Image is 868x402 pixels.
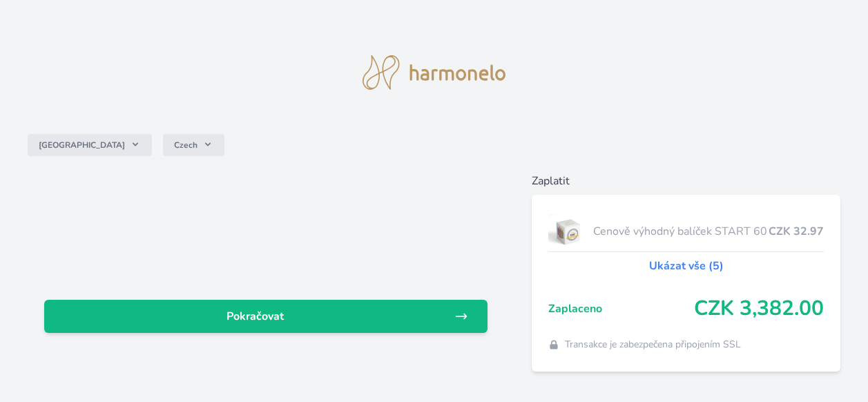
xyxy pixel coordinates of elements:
a: Pokračovat [44,300,488,333]
a: Ukázat vše (5) [649,258,724,274]
img: start.jpg [548,214,588,249]
button: [GEOGRAPHIC_DATA] [28,134,152,156]
span: CZK 32.97 [769,223,824,240]
span: Zaplaceno [548,300,694,317]
span: Pokračovat [55,308,454,325]
span: CZK 3,382.00 [694,296,824,321]
span: Cenově výhodný balíček START 60 [593,223,769,240]
h6: Zaplatit [532,173,840,189]
button: Czech [163,134,224,156]
img: logo.svg [363,55,506,90]
span: [GEOGRAPHIC_DATA] [39,140,125,151]
span: Czech [174,140,197,151]
span: Transakce je zabezpečena připojením SSL [565,338,741,352]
